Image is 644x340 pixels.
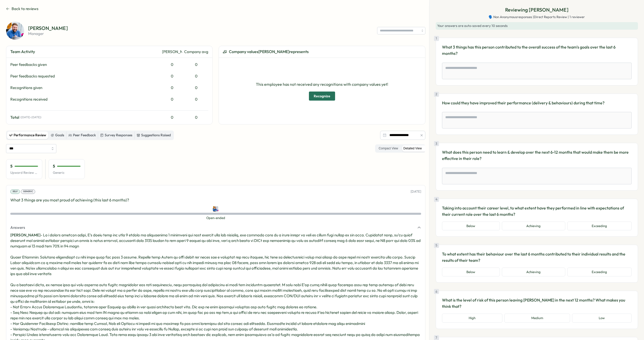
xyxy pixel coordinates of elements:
button: Low [572,314,632,323]
span: Open-ended [10,216,421,220]
button: Below [442,222,500,231]
div: 1 [434,36,439,41]
button: Medium [504,314,570,323]
span: Your answers are auto-saved every 10 seconds [437,24,508,28]
img: Paul Hemsley [213,206,218,212]
span: ( [DATE] - [DATE] ) [20,116,41,119]
div: 0 [184,62,208,67]
button: Back to reviews [6,6,38,12]
div: 0 [162,115,182,120]
button: Exceeding [567,222,632,231]
p: [DATE] [411,189,421,194]
div: 0 [162,97,182,102]
div: [PERSON_NAME] [162,49,182,55]
div: 0 [184,73,208,79]
div: Generic [21,189,35,194]
div: 0 [184,85,208,91]
p: Taking into account their career level, to what extent have they performed in line with expectati... [442,205,632,218]
span: Recognize [314,92,330,100]
div: Survey Responses [100,133,132,138]
div: 2 [434,92,439,97]
p: Generic [53,171,80,175]
button: High [442,314,502,323]
div: 6 [434,289,439,294]
p: 5 [53,163,55,169]
p: manager [28,32,68,35]
p: Reviewing [PERSON_NAME] [505,6,569,14]
div: 0 [162,73,182,79]
button: Answers [10,225,421,230]
button: Exceeding [567,268,632,277]
p: What is the level of risk of this person leaving [PERSON_NAME] in the next 12 months? What makes ... [442,297,632,310]
p: How could they have improved their performance (delivery & behaviours) during that time? [442,100,632,106]
span: 🗣️ Non Anonymous responses | Direct Reports Review | 1 reviewer [489,15,585,19]
div: 0 [184,115,208,120]
p: What does this person need to learn & develop over the next 6-12 months that would make them be m... [442,149,632,162]
label: Detailed View [401,145,424,152]
div: Suggestions Raised [137,133,171,138]
div: Peer feedbacks requested [10,73,160,79]
span: [PERSON_NAME] [10,233,41,237]
div: Self [10,189,20,194]
div: Goals [51,133,64,138]
p: This employee has not received any recognitions with company values yet! [256,81,388,88]
div: 5 [434,243,439,248]
img: Paul Hemsley [6,22,24,40]
button: Achieving [502,222,565,231]
p: What 3 things has this person contributed to the overall success of the team's goals over the las... [442,44,632,57]
div: Recognitions given [10,85,160,91]
p: Upward Review Avg [10,171,38,175]
div: Team Activity [10,49,160,55]
button: Achieving [502,268,565,277]
div: 3 [434,141,439,146]
span: Answers [10,225,25,230]
div: Recognitions received [10,97,160,102]
div: 0 [162,85,182,91]
div: Peer feedbacks given [10,62,160,67]
span: Company values [PERSON_NAME] represents [229,49,309,55]
label: Compact View [376,145,400,152]
p: To what extent has their behaviour over the last 6 months contributed to their individual results... [442,251,632,264]
p: 5 [10,163,13,169]
span: Total [10,115,19,120]
div: 0 [162,62,182,67]
div: 4 [434,197,439,202]
div: 0 [184,97,208,102]
div: Company avg [184,49,208,55]
div: Performance Review [9,133,46,138]
button: Recognize [309,92,335,101]
div: Peer Feedback [68,133,96,138]
p: [PERSON_NAME] [28,26,68,31]
span: Back to reviews [12,6,38,12]
button: Below [442,268,500,277]
p: What 3 things are you most proud of achieving (this last 6 months)? [10,197,421,203]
